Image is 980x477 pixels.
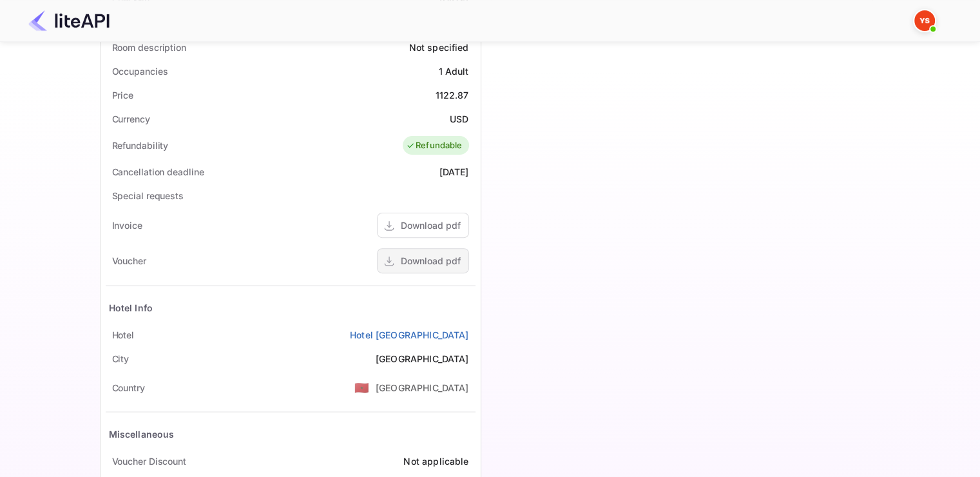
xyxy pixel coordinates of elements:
div: Hotel Info [109,301,153,315]
div: Not applicable [403,454,468,468]
span: United States [354,376,369,399]
div: Hotel [112,328,135,342]
div: City [112,352,130,365]
div: [GEOGRAPHIC_DATA] [376,352,469,365]
div: 1 Adult [438,64,468,78]
div: Price [112,88,134,102]
div: Country [112,381,145,394]
div: Refundable [406,139,463,152]
div: Not specified [409,41,469,54]
div: Room description [112,41,186,54]
div: Refundability [112,139,169,152]
div: Invoice [112,219,142,232]
div: Miscellaneous [109,427,175,441]
div: Download pdf [401,219,461,232]
div: Occupancies [112,64,168,78]
div: Download pdf [401,254,461,268]
div: Voucher Discount [112,454,186,468]
div: Voucher [112,254,146,268]
div: Special requests [112,189,184,202]
div: [GEOGRAPHIC_DATA] [376,381,469,394]
img: LiteAPI Logo [28,10,110,31]
div: 1122.87 [435,88,468,102]
img: Yandex Support [914,10,935,31]
div: [DATE] [439,165,469,179]
div: Currency [112,112,150,126]
div: Cancellation deadline [112,165,204,179]
a: Hotel [GEOGRAPHIC_DATA] [350,328,468,342]
div: USD [450,112,468,126]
